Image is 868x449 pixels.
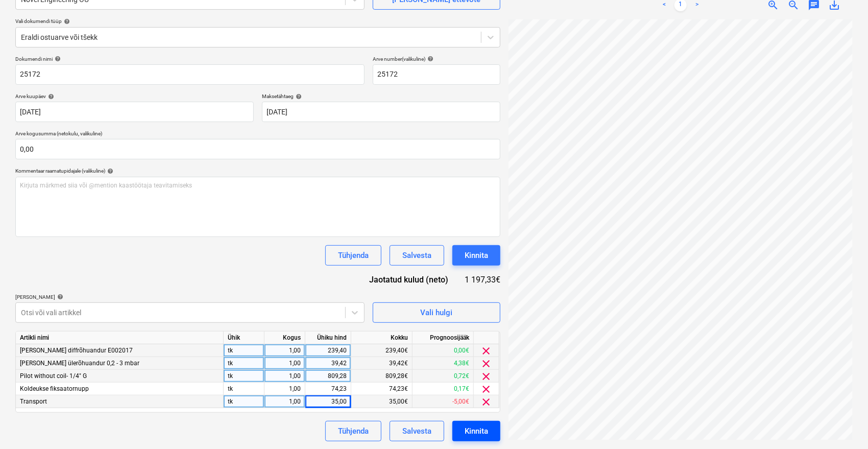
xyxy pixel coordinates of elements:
[309,357,347,370] div: 39,42
[20,372,87,380] span: Pilot without coil- 1/4" G
[452,421,500,441] button: Kinnita
[15,18,500,25] div: Vali dokumendi tüüp
[465,249,488,262] div: Kinnita
[262,102,500,122] input: Tähtaega pole määratud
[480,370,493,383] span: clear
[465,274,500,286] div: 1 197,33€
[15,64,365,85] input: Dokumendi nimi
[413,395,474,408] div: -5,00€
[262,93,500,100] div: Maksetähtaeg
[20,347,133,354] span: Kolde diffrõhuandur E002017
[413,344,474,357] div: 0,00€
[55,294,63,300] span: help
[46,93,54,100] span: help
[373,56,500,62] div: Arve number (valikuline)
[269,357,301,370] div: 1,00
[351,332,413,344] div: Kokku
[452,245,500,266] button: Kinnita
[224,370,264,383] div: tk
[309,383,347,395] div: 74,23
[390,245,444,266] button: Salvesta
[309,344,347,357] div: 239,40
[224,357,264,370] div: tk
[325,245,381,266] button: Tühjenda
[309,370,347,383] div: 809,28
[53,56,61,62] span: help
[294,93,302,100] span: help
[402,424,431,438] div: Salvesta
[269,395,301,408] div: 1,00
[480,383,493,395] span: clear
[224,344,264,357] div: tk
[413,332,474,344] div: Prognoosijääk
[15,294,365,300] div: [PERSON_NAME]
[62,18,70,25] span: help
[480,345,493,357] span: clear
[338,424,369,438] div: Tühjenda
[325,421,381,441] button: Tühjenda
[351,357,413,370] div: 39,42€
[16,332,224,344] div: Artikli nimi
[105,168,113,174] span: help
[465,424,488,438] div: Kinnita
[351,370,413,383] div: 809,28€
[269,370,301,383] div: 1,00
[20,385,89,392] span: Koldeukse fiksaatornupp
[20,360,139,367] span: Kolde ülerõhuandur 0,2 - 3 mbar
[224,395,264,408] div: tk
[338,249,369,262] div: Tühjenda
[224,332,264,344] div: Ühik
[390,421,444,441] button: Salvesta
[15,168,500,174] div: Kommentaar raamatupidajale (valikuline)
[305,332,351,344] div: Ühiku hind
[425,56,433,62] span: help
[413,357,474,370] div: 4,38€
[269,383,301,395] div: 1,00
[413,383,474,395] div: 0,17€
[351,344,413,357] div: 239,40€
[224,383,264,395] div: tk
[20,398,47,405] span: Transport
[15,130,500,139] p: Arve kogusumma (netokulu, valikuline)
[373,302,500,323] button: Vali hulgi
[480,358,493,370] span: clear
[351,383,413,395] div: 74,23€
[309,395,347,408] div: 35,00
[269,344,301,357] div: 1,00
[413,370,474,383] div: 0,72€
[15,139,500,159] input: Arve kogusumma (netokulu, valikuline)
[15,102,254,122] input: Arve kuupäeva pole määratud.
[15,56,365,62] div: Dokumendi nimi
[351,395,413,408] div: 35,00€
[373,64,500,85] input: Arve number
[480,396,493,408] span: clear
[420,306,452,319] div: Vali hulgi
[402,249,431,262] div: Salvesta
[15,93,254,100] div: Arve kuupäev
[361,274,465,286] div: Jaotatud kulud (neto)
[264,332,305,344] div: Kogus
